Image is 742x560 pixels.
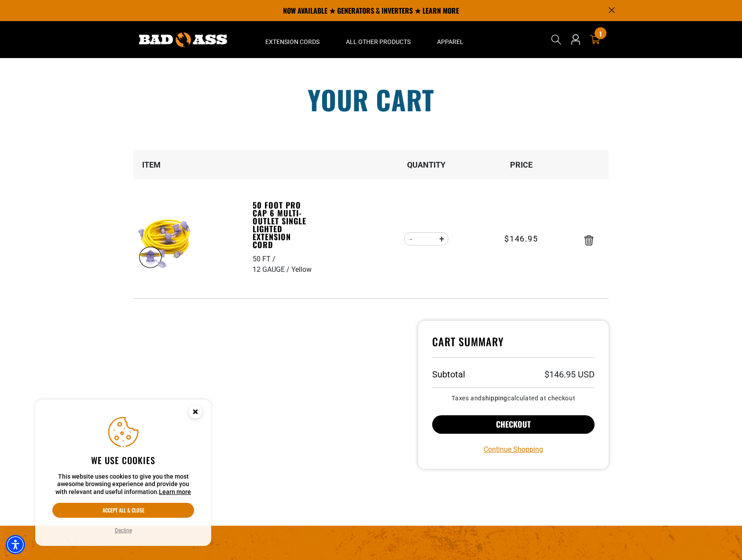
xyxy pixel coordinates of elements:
[133,150,252,179] th: Item
[127,86,615,113] h1: Your cart
[474,150,569,179] th: Price
[432,395,595,401] small: Taxes and calculated at checkout
[159,488,191,495] a: This website uses cookies to give you the most awesome browsing experience and provide you with r...
[35,399,211,546] aside: Cookie Consent
[6,535,25,554] div: Accessibility Menu
[112,526,135,535] button: Decline
[139,33,227,47] img: Bad Ass Extension Cords
[180,399,211,427] button: Close this option
[52,503,194,518] button: Accept all & close
[437,38,463,46] span: Apparel
[482,395,507,402] a: shipping
[346,38,411,46] span: All Other Products
[544,370,595,379] p: $146.95 USD
[584,237,593,243] a: Remove 50 Foot Pro Cap 6 Multi-Outlet Single Lighted Extension Cord - 50 FT / 12 GAUGE / Yellow
[424,21,477,58] summary: Apparel
[252,21,333,58] summary: Extension Cords
[599,30,602,37] span: 1
[484,444,543,455] a: Continue Shopping
[253,201,313,249] a: 50 Foot Pro Cap 6 Multi-Outlet Single Lighted Extension Cord
[569,21,583,58] a: Open this option
[253,264,291,275] div: 12 GAUGE
[52,454,194,466] h2: We use cookies
[253,254,277,264] div: 50 FT
[52,473,194,496] p: This website uses cookies to give you the most awesome browsing experience and provide you with r...
[432,335,595,358] h4: Cart Summary
[379,150,474,179] th: Quantity
[549,33,563,47] summary: Search
[418,231,435,246] input: Quantity for 50 Foot Pro Cap 6 Multi-Outlet Single Lighted Extension Cord
[432,415,595,434] button: Checkout
[504,233,538,245] span: $146.95
[265,38,320,46] span: Extension Cords
[291,264,312,275] div: Yellow
[333,21,424,58] summary: All Other Products
[432,370,465,379] h3: Subtotal
[137,215,192,270] img: yellow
